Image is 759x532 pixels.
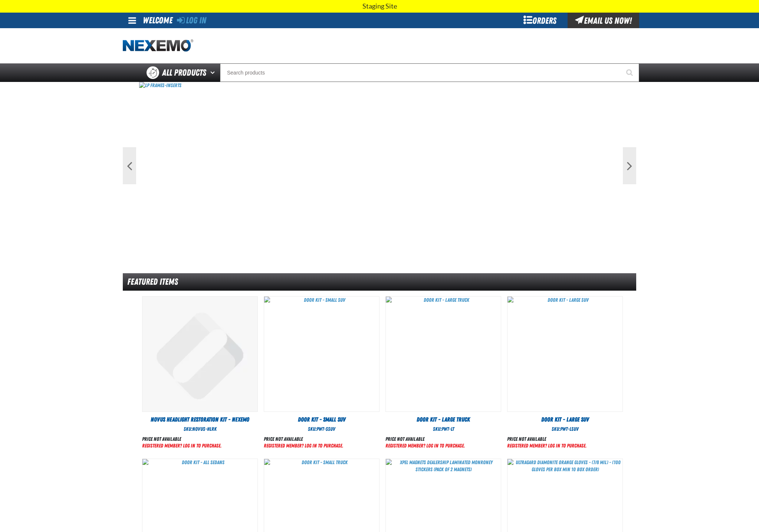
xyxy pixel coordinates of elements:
img: Door Kit - Small SUV [264,297,379,412]
a: Door Kit - Large Truck [385,416,501,424]
div: Price not available [264,436,343,443]
: View Details of the Door Kit - Large Truck [386,297,501,412]
button: Start Searching [621,63,639,82]
button: 1 of 2 [374,242,378,246]
input: Search [220,63,639,82]
a: Door Kit - Large SUV [507,416,623,424]
div: Welcome [143,13,172,27]
span: Novus Headlight Restoration Kit - Nexemo [151,416,249,423]
img: LP Frames-Inserts [139,82,620,249]
span: Door Kit - Small SUV [298,416,346,423]
button: Open All Products pages [208,63,220,82]
span: Door Kit - Large SUV [541,416,589,423]
a: Registered Member? Log In to purchase. [264,443,343,449]
button: Next [623,147,636,184]
a: Registered Member? Log In to purchase. [507,443,586,449]
img: Novus Headlight Restoration Kit - Nexemo [142,297,257,412]
a: Novus Headlight Restoration Kit - Nexemo [142,416,258,424]
span: PWT-SSUV [316,426,335,432]
div: Price not available [507,436,586,443]
a: Door Kit - Small SUV [264,416,379,424]
img: Door Kit - Large SUV [507,297,622,412]
div: Email Us Now! [568,13,639,28]
span: PWT-LSUV [560,426,579,432]
: View Details of the Door Kit - Large SUV [507,297,622,412]
span: NOVUS-HLRK [192,426,217,432]
: View Details of the Novus Headlight Restoration Kit - Nexemo [142,297,257,412]
button: 2 of 2 [381,242,385,246]
div: Featured Items [123,273,636,291]
div: SKU: [385,426,501,433]
span: All Products [162,66,206,79]
div: SKU: [142,426,258,433]
: View Details of the Door Kit - Small SUV [264,297,379,412]
div: Price not available [385,436,465,443]
img: Door Kit - Large Truck [386,297,501,412]
img: Nexemo logo [123,39,193,52]
div: Orders [512,13,568,28]
div: SKU: [264,426,379,433]
a: Log In [177,15,206,26]
div: SKU: [507,426,623,433]
div: Price not available [142,436,221,443]
span: Door Kit - Large Truck [417,416,470,423]
a: Registered Member? Log In to purchase. [385,443,465,449]
span: PWT-LT [441,426,454,432]
a: Registered Member? Log In to purchase. [142,443,221,449]
button: Previous [123,147,136,184]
